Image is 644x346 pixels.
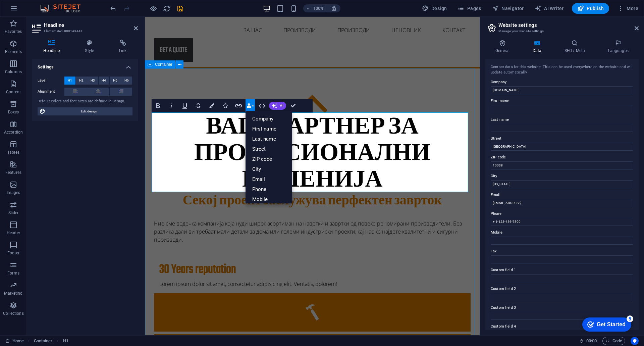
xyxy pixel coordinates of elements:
i: Reload page [163,5,171,12]
button: More [614,3,641,14]
button: Underline (Ctrl+U) [178,99,191,112]
button: AI [269,102,286,110]
h2: Headline [44,22,138,28]
p: Boxes [8,109,19,115]
h4: Style [74,40,108,54]
span: Container [155,62,172,66]
button: Bold (Ctrl+B) [152,99,164,112]
label: Custom field 2 [491,285,633,293]
button: Usercentrics [631,337,639,345]
div: Contact data for this website. This can be used everywhere on the website and will update automat... [491,64,633,76]
a: City [246,164,292,174]
h4: SEO / Meta [554,40,598,54]
button: Colors [205,99,218,112]
span: Navigator [492,5,524,12]
h3: Element #ed-880143441 [44,28,124,34]
i: On resize automatically adjust zoom level to fit chosen device. [331,5,337,11]
button: H5 [110,77,121,85]
label: Custom field 4 [491,323,633,331]
span: Click to select. Double-click to edit [63,337,68,345]
span: H1 [68,77,72,85]
span: Code [605,337,622,345]
h3: Manage your website settings [498,28,625,34]
p: Slider [8,210,19,215]
label: Custom field 1 [491,266,633,274]
p: Footer [7,250,19,256]
div: Get Started 5 items remaining, 0% complete [5,3,54,17]
p: Features [5,170,21,175]
p: Tables [7,150,19,155]
span: AI Writer [535,5,564,12]
a: First name [246,124,292,134]
h4: Data [522,40,554,54]
div: 5 [50,1,56,8]
a: Last name [246,134,292,144]
label: Company [491,78,633,86]
p: Columns [5,69,22,75]
h6: Session time [579,337,597,345]
label: Custom field 3 [491,304,633,312]
label: Fax [491,247,633,255]
i: Save (Ctrl+S) [176,5,184,12]
span: H5 [113,77,117,85]
label: Alignment [38,88,64,96]
label: Street [491,135,633,143]
p: Elements [5,49,22,54]
button: Publish [572,3,609,14]
a: Company [246,114,292,124]
span: AI [280,104,283,108]
div: Data Bindings [246,111,292,203]
button: Strikethrough [192,99,205,112]
span: H6 [124,77,129,85]
span: Click to select. Double-click to edit [34,337,53,345]
button: Navigator [489,3,527,14]
button: AI Writer [532,3,567,14]
span: H3 [91,77,95,85]
a: Click to cancel selection. Double-click to open Pages [5,337,24,345]
button: Data Bindings [246,99,255,112]
button: 100% [303,4,327,12]
label: ZIP code [491,153,633,161]
a: ZIP code [246,154,292,164]
button: Code [602,337,625,345]
p: Content [6,89,21,95]
button: H4 [99,77,110,85]
p: Header [7,230,20,236]
button: Pages [455,3,484,14]
span: Edit design [48,107,130,115]
button: Icons [219,99,231,112]
button: undo [109,4,117,12]
button: Edit design [38,107,132,115]
span: H2 [79,77,84,85]
div: Default colors and font sizes are defined in Design. [38,99,132,104]
button: Design [419,3,450,14]
label: Level [38,77,64,85]
i: Undo: Edit headline (Ctrl+Z) [109,5,117,12]
button: Click here to leave preview mode and continue editing [149,4,157,12]
button: H3 [87,77,98,85]
label: Last name [491,116,633,124]
h4: Settings [32,59,138,71]
label: Phone [491,210,633,218]
button: H6 [121,77,132,85]
a: Phone [246,184,292,194]
p: Accordion [4,130,23,135]
label: City [491,172,633,180]
div: Design (Ctrl+Alt+Y) [419,3,450,14]
button: H1 [64,77,75,85]
a: Mobile [246,194,292,204]
span: Design [422,5,447,12]
button: save [176,4,184,12]
div: Get Started [20,7,49,13]
label: Mobile [491,229,633,237]
h4: Link [108,40,138,54]
button: H2 [76,77,87,85]
h4: Languages [598,40,639,54]
button: Confirm (Ctrl+⏎) [287,99,300,112]
span: H4 [102,77,106,85]
button: Link [232,99,245,112]
h6: 100% [313,4,324,12]
p: Favorites [5,29,22,34]
p: Images [7,190,20,195]
h4: General [485,40,522,54]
